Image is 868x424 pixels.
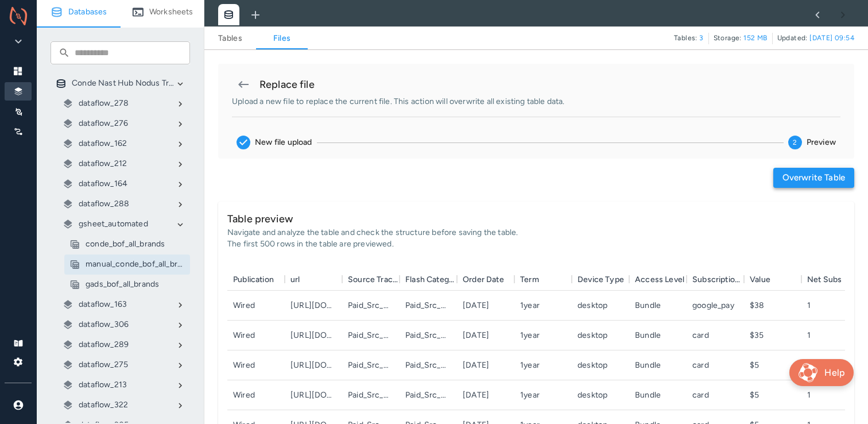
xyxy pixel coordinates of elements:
div: Bundle [635,330,661,341]
div: Bundle [635,390,661,401]
div: Source Tracking [348,268,400,291]
div: Paid_Src_Google [405,330,451,341]
div: 1/1/24 [463,360,489,371]
img: multi-layers-icon.695f95a1512800deeb38202d1aada29e.svg [62,379,74,391]
div: 1 [807,390,811,401]
div: card [692,330,709,341]
div: Subscription Payment Method [692,268,744,291]
div: Source Tracking [342,268,400,291]
div: Publication [233,268,274,291]
div: Paid_Src_Google [405,390,451,401]
div: https://www.wired.com/v2/offers/wir002/paymentmode?source=Paid_Src_Google_0_BAU_0_Promo_0_WIR_US_... [290,300,336,311]
img: multi-layers-icon.695f95a1512800deeb38202d1aada29e.svg [62,178,74,190]
div: Net Subs [801,268,859,291]
p: dataflow_163 [79,299,127,310]
p: Conde Nast Hub Nodus Transformation Database [72,78,175,89]
p: dataflow_278 [79,98,129,109]
div: card [692,390,709,401]
div: Order Date [457,268,514,291]
div: desktop [578,360,607,371]
h6: Table preview [227,211,845,228]
p: Databases [68,6,107,18]
p: dataflow_322 [79,399,128,411]
div: 1/1/24 [463,330,489,341]
div: Paid_Src_Google_0_BAU_0_Promo [348,330,394,341]
a: Tables [204,32,256,45]
div: Bundle [635,360,661,371]
div: Bundle [635,300,661,311]
div: Paid_Src_Google_0_BAU_0_Promo [348,300,394,311]
div: 1year [520,300,540,311]
img: multi-layers-icon.695f95a1512800deeb38202d1aada29e.svg [62,98,74,110]
p: dataflow_288 [79,198,129,210]
img: multi-layers-icon.695f95a1512800deeb38202d1aada29e.svg [62,138,74,150]
p: gsheet_automated [79,218,148,230]
div: Net Subs [807,268,842,291]
div: Flash Category [400,268,457,291]
p: dataflow_213 [79,379,127,391]
div: $35 [750,330,764,341]
div: Access Level [635,268,684,291]
div: $5 [750,390,759,401]
div: Paid_Src_Google [405,360,451,371]
div: 1year [520,390,540,401]
div: $38 [750,300,765,311]
span: Storage: [714,33,768,44]
div: Paid_Src_Google_0_BAU_0_Promo [348,360,394,371]
div: Wired [233,300,255,311]
div: Access Level [629,268,687,291]
p: manual_conde_bof_all_brands [86,259,185,270]
img: multi-layers-icon.695f95a1512800deeb38202d1aada29e.svg [62,198,74,210]
img: multi-layers-icon.695f95a1512800deeb38202d1aada29e.svg [62,158,74,170]
div: 1 [807,330,811,341]
div: 1year [520,360,540,371]
div: Paid_Src_Google_0_BAU_0_Promo [348,390,394,401]
p: dataflow_276 [79,118,128,129]
div: Schema navigation links [204,28,674,49]
span: 152 MB [743,34,767,42]
p: gads_bof_all_brands [86,279,159,290]
div: 1 [807,300,811,311]
div: Order Date [463,268,504,291]
img: multi-layers-icon.695f95a1512800deeb38202d1aada29e.svg [62,399,74,411]
div: Value [744,268,801,291]
p: Worksheets [149,6,193,18]
img: multi-layers-icon.695f95a1512800deeb38202d1aada29e.svg [62,339,74,351]
div: 1/1/24 [463,390,489,401]
img: multi-layers-icon.695f95a1512800deeb38202d1aada29e.svg [62,319,74,331]
div: Wired [233,330,255,341]
div: Wired [233,360,255,371]
p: dataflow_162 [79,138,127,149]
div: Wired [233,390,255,401]
p: dataflow_275 [79,359,128,371]
span: Tables: [674,33,704,44]
img: table-icon.12998d697212306dff0f7c8d2cbd69fa.svg [69,279,81,291]
div: $5 [750,360,759,371]
span: Preview [807,137,836,148]
div: Term [520,268,539,291]
button: Overwrite table [773,168,854,188]
span: 3 [699,34,703,42]
img: multi-layers-icon.695f95a1512800deeb38202d1aada29e.svg [62,118,74,130]
div: Device Type [578,268,624,291]
text: 2 [793,138,797,147]
span: Updated: [777,33,854,44]
p: dataflow_212 [79,158,127,169]
p: Upload a new file to replace the current file. This action will overwrite all existing table data. [232,96,840,107]
div: desktop [578,300,607,311]
p: conde_bof_all_brands [86,238,165,250]
div: Value [750,268,770,291]
div: desktop [578,390,607,401]
img: multi-layers-icon.695f95a1512800deeb38202d1aada29e.svg [62,218,74,230]
div: https://www.wired.com/v2/offers/wir002/paymentform?source=Paid_Src_Google_0_BAU_0_Promo_0_WIR_US_... [290,330,336,341]
div: https://www.wired.com/v2/offers/wir002/paymentform?source=Paid_Src_Google_0_BAU_0_Promo_0_WIR_US_... [290,390,336,401]
div: url [290,268,300,291]
h6: Replace file [259,76,315,93]
div: Publication [227,268,285,291]
p: dataflow_289 [79,339,129,350]
div: Subscription Payment Method [687,268,744,291]
div: Flash Category [405,268,457,291]
img: multi-layers-icon.695f95a1512800deeb38202d1aada29e.svg [62,299,74,311]
div: desktop [578,330,607,341]
div: Term [514,268,572,291]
